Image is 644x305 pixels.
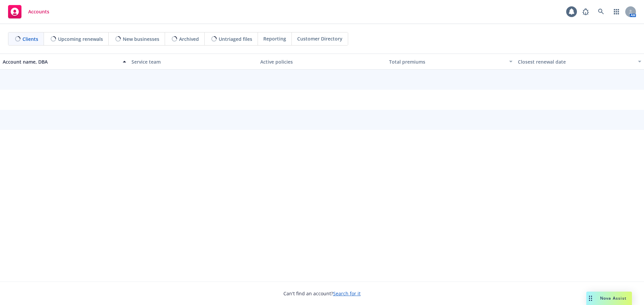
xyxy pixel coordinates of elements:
div: Service team [131,58,255,65]
span: Can't find an account? [283,290,361,297]
span: Upcoming renewals [58,35,103,43]
div: Drag to move [586,292,595,305]
span: Accounts [28,9,49,14]
button: Nova Assist [586,292,632,305]
span: New businesses [123,35,159,43]
div: Closest renewal date [518,58,634,65]
div: Total premiums [389,58,505,65]
span: Archived [179,35,199,43]
a: Accounts [5,2,52,21]
button: Total premiums [386,54,515,70]
a: Report a Bug [579,5,592,18]
span: Clients [22,35,38,43]
div: Account name, DBA [3,58,119,65]
span: Nova Assist [600,295,627,301]
a: Switch app [610,5,623,18]
button: Closest renewal date [515,54,644,70]
button: Active policies [258,54,386,70]
a: Search for it [333,290,361,297]
span: Customer Directory [297,35,342,42]
button: Service team [129,54,258,70]
span: Untriaged files [219,35,252,43]
div: Active policies [260,58,384,65]
span: Reporting [263,35,286,42]
a: Search [594,5,608,18]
